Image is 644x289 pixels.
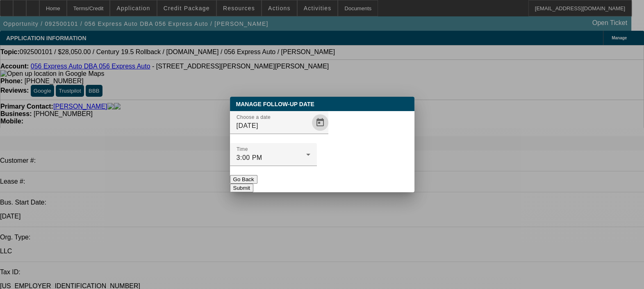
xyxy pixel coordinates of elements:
mat-label: Time [237,147,248,152]
span: 3:00 PM [237,154,262,161]
button: Submit [230,184,253,192]
span: Manage Follow-Up Date [236,101,314,107]
button: Go Back [230,175,257,184]
button: Open calendar [312,114,328,131]
mat-label: Choose a date [237,115,271,120]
